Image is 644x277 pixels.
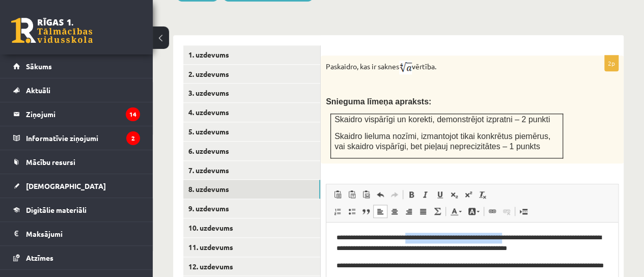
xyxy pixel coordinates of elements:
[26,205,87,214] span: Digitālie materiāli
[499,205,514,218] a: Unlink
[26,253,53,262] span: Atzīmes
[334,132,550,151] span: Skaidro lieluma nozīmi, izmantojot tikai konkrētus piemērus, vai skaidro vispārīgi, bet pieļauj n...
[13,102,140,126] a: Ziņojumi14
[373,188,387,201] a: Undo (Ctrl+Z)
[416,205,430,218] a: Justify
[183,218,320,237] a: 10. uzdevums
[326,97,431,106] span: Snieguma līmeņa apraksts:
[183,103,320,122] a: 4. uzdevums
[345,188,359,201] a: Paste as plain text (Ctrl+Shift+V)
[404,188,418,201] a: Bold (Ctrl+B)
[433,188,447,201] a: Underline (Ctrl+U)
[26,102,140,126] legend: Ziņojumi
[183,45,320,64] a: 1. uzdevums
[183,257,320,276] a: 12. uzdevums
[516,205,530,218] a: Insert Page Break for Printing
[418,188,433,201] a: Italic (Ctrl+I)
[475,188,490,201] a: Remove Format
[183,180,320,199] a: 8. uzdevums
[183,122,320,141] a: 5. uzdevums
[430,205,444,218] a: Math
[183,65,320,84] a: 2. uzdevums
[13,246,140,269] a: Atzīmes
[13,126,140,150] a: Informatīvie ziņojumi2
[126,131,140,145] i: 2
[334,115,550,124] span: Skaidro vispārīgi un korekti, demonstrējot izpratni – 2 punkti
[26,222,140,245] legend: Maksājumi
[359,188,373,201] a: Paste from Word
[447,205,465,218] a: Text Colour
[26,181,106,190] span: [DEMOGRAPHIC_DATA]
[330,188,345,201] a: Paste (Ctrl+V)
[330,205,345,218] a: Insert/Remove Numbered List
[183,161,320,180] a: 7. uzdevums
[13,174,140,198] a: [DEMOGRAPHIC_DATA]
[326,61,568,74] p: Paskaidro, kas ir saknes vērtība.
[126,107,140,121] i: 14
[183,84,320,102] a: 3. uzdevums
[387,188,402,201] a: Redo (Ctrl+Y)
[26,157,75,167] span: Mācību resursi
[461,188,475,201] a: Superscript
[373,205,387,218] a: Align Left
[13,54,140,78] a: Sākums
[13,150,140,174] a: Mācību resursi
[345,205,359,218] a: Insert/Remove Bulleted List
[26,126,140,150] legend: Informatīvie ziņojumi
[604,55,619,71] p: 2p
[13,198,140,221] a: Digitālie materiāli
[387,205,402,218] a: Centre
[13,222,140,245] a: Maksājumi
[465,205,483,218] a: Background Colour
[26,86,50,95] span: Aktuāli
[183,238,320,257] a: 11. uzdevums
[447,188,461,201] a: Subscript
[183,142,320,160] a: 6. uzdevums
[399,61,412,74] img: Xun4BuhMYHMbIwfAAAAAASUVORK5CYII=
[11,18,93,43] a: Rīgas 1. Tālmācības vidusskola
[402,205,416,218] a: Align Right
[485,205,499,218] a: Link (Ctrl+K)
[13,78,140,102] a: Aktuāli
[183,199,320,218] a: 9. uzdevums
[26,62,52,71] span: Sākums
[359,205,373,218] a: Block Quote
